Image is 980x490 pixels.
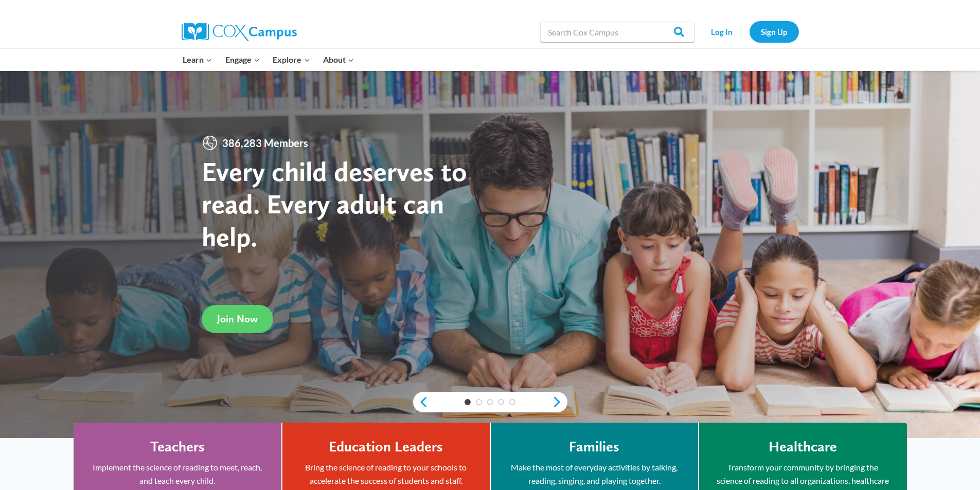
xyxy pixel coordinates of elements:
[182,23,297,41] img: Cox Campus
[487,399,493,405] a: 3
[700,21,799,42] nav: Secondary Navigation
[323,53,354,66] span: About
[540,22,694,42] input: Search Cox Campus
[476,399,482,405] a: 2
[150,438,205,456] h4: Teachers
[176,49,361,70] nav: Primary Navigation
[202,305,273,333] a: Join Now
[218,135,312,151] span: 386,283 Members
[273,53,310,66] span: Explore
[413,396,429,408] a: previous
[700,21,744,42] a: Log In
[89,461,266,487] p: Implement the science of reading to meet, reach, and teach every child.
[329,438,443,456] h4: Education Leaders
[298,461,474,487] p: Bring the science of reading to your schools to accelerate the success of students and staff.
[769,438,837,456] h4: Healthcare
[506,461,683,487] p: Make the most of everyday activities by talking, reading, singing, and playing together.
[413,392,567,412] div: content slider buttons
[750,21,799,42] a: Sign Up
[183,53,212,66] span: Learn
[552,396,567,408] a: next
[465,399,471,405] a: 1
[225,53,260,66] span: Engage
[509,399,515,405] a: 5
[569,438,619,456] h4: Families
[202,155,467,253] strong: Every child deserves to read. Every adult can help.
[217,313,258,325] span: Join Now
[498,399,504,405] a: 4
